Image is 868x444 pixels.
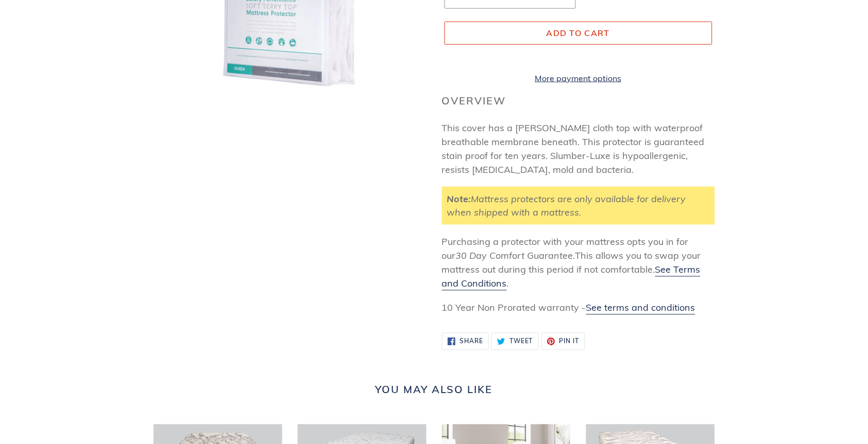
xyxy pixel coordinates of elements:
button: Add to cart [445,22,712,44]
span: Tweet [509,339,533,345]
p: 10 Year Non Prorated warranty - [442,301,715,315]
h2: Overview [442,95,715,107]
span: Share [459,339,483,345]
a: See terms and conditions [586,302,695,315]
span: Add to cart [547,28,610,38]
span: Pin it [559,339,580,345]
em: Mattress protectors are only available for delivery when shipped with a mattress. [447,193,686,219]
p: Purchasing a protector with your mattress opts you in for our This allows you to swap your mattre... [442,235,715,291]
strong: Note: [447,193,471,205]
em: 30 Day Comfort Guarantee. [456,250,575,262]
h2: You may also like [154,384,715,396]
a: More payment options [445,72,712,84]
p: This cover has a [PERSON_NAME] cloth top with waterproof breathable membrane beneath. This protec... [442,121,715,176]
